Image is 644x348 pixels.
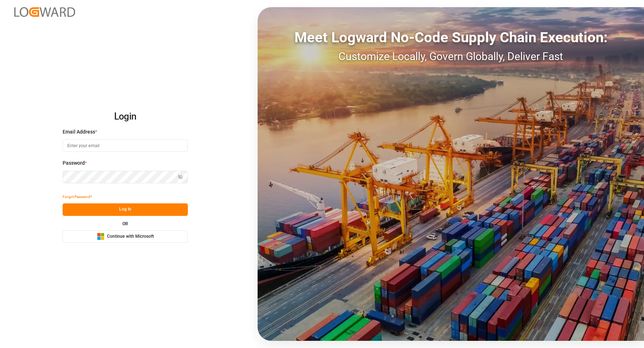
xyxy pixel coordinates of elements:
[258,48,644,64] div: Customize Locally, Govern Globally, Deliver Fast
[63,191,92,203] button: Forgot Password?
[122,222,128,226] small: OR
[63,105,188,128] h2: Login
[63,139,188,152] input: Enter your email
[63,230,188,243] button: Continue with Microsoft
[63,159,85,167] span: Password
[63,128,95,136] span: Email Address
[258,27,644,48] div: Meet Logward No-Code Supply Chain Execution:
[63,203,188,216] button: Log In
[14,7,75,17] img: Logward_new_orange.png
[107,233,154,240] span: Continue with Microsoft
